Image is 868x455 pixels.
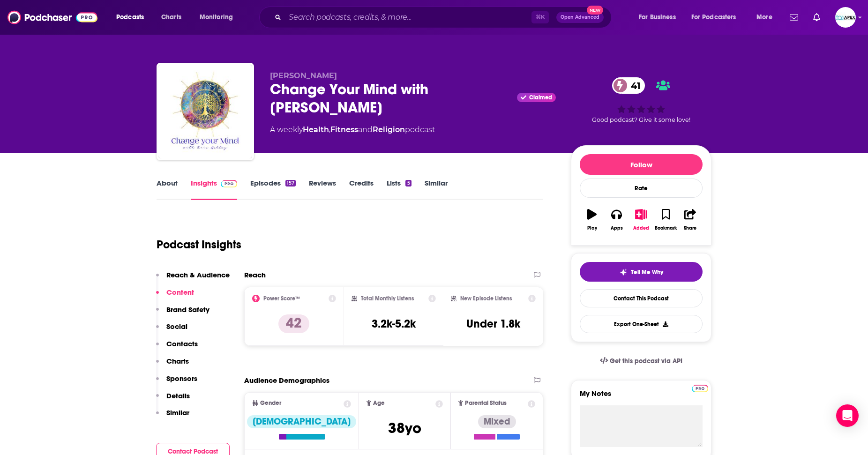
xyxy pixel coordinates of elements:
a: Episodes157 [250,179,296,200]
button: Bookmark [653,203,678,237]
a: Get this podcast via API [592,350,690,373]
h3: 3.2k-5.2k [372,317,416,331]
span: Open Advanced [561,15,599,20]
button: Follow [580,154,703,175]
div: 5 [405,180,411,186]
h2: Audience Demographics [244,376,329,385]
span: Monitoring [200,11,233,24]
div: A weekly podcast [270,124,435,135]
p: Sponsors [166,374,197,383]
div: Share [684,225,696,231]
img: tell me why sparkle [620,269,627,276]
img: Podchaser Pro [692,385,708,392]
a: Fitness [330,125,358,134]
span: New [587,6,604,15]
a: Religion [373,125,405,134]
button: Charts [156,357,189,374]
button: Similar [156,408,189,425]
h1: Podcast Insights [157,238,241,252]
span: Get this podcast via API [610,357,682,365]
button: Show profile menu [835,7,856,28]
a: Health [303,125,329,134]
span: Age [373,400,385,406]
span: and [358,125,373,134]
input: Search podcasts, credits, & more... [285,10,531,25]
p: Content [166,288,194,297]
div: Open Intercom Messenger [836,404,859,427]
button: Open AdvancedNew [556,12,604,23]
button: open menu [632,10,688,25]
button: Details [156,391,190,409]
button: open menu [193,10,245,25]
div: Mixed [478,415,516,428]
a: Credits [349,179,374,200]
button: Play [580,203,604,237]
span: Gender [260,400,281,406]
a: InsightsPodchaser Pro [191,179,237,200]
button: open menu [110,10,156,25]
h2: New Episode Listens [460,295,512,302]
button: Social [156,322,187,339]
h2: Reach [244,270,266,279]
div: Apps [611,225,623,231]
a: Similar [425,179,448,200]
div: Bookmark [655,225,677,231]
span: Tell Me Why [631,269,663,276]
span: For Podcasters [691,11,736,24]
span: , [329,125,330,134]
p: Charts [166,357,189,365]
div: 41Good podcast? Give it some love! [571,71,711,129]
span: More [756,11,772,24]
p: 42 [278,314,309,333]
button: Apps [604,203,629,237]
button: open menu [685,10,750,25]
p: Social [166,322,187,331]
span: 38 yo [388,419,421,437]
h2: Power Score™ [263,295,300,302]
span: ⌘ K [531,11,549,23]
span: Good podcast? Give it some love! [592,116,690,123]
span: Logged in as Apex [835,7,856,28]
a: Lists5 [387,179,411,200]
button: Added [629,203,653,237]
button: Brand Safety [156,305,210,322]
div: Added [633,225,649,231]
button: open menu [750,10,784,25]
p: Reach & Audience [166,270,230,279]
p: Brand Safety [166,305,210,314]
button: Contacts [156,339,198,357]
h3: Under 1.8k [466,317,520,331]
a: Charts [155,10,187,25]
button: Reach & Audience [156,270,230,288]
a: About [157,179,178,200]
a: 41 [612,77,645,94]
img: Podchaser - Follow, Share and Rate Podcasts [7,8,97,26]
img: Podchaser Pro [221,180,237,187]
span: Claimed [529,95,552,100]
button: tell me why sparkleTell Me Why [580,262,703,282]
label: My Notes [580,389,703,405]
span: 41 [621,77,645,94]
p: Similar [166,408,189,417]
span: [PERSON_NAME] [270,71,337,80]
img: Change Your Mind with Kris Ashley [158,65,252,158]
div: Play [587,225,597,231]
button: Share [678,203,703,237]
button: Content [156,288,194,305]
span: Parental Status [465,400,507,406]
a: Show notifications dropdown [809,9,824,25]
div: 157 [285,180,296,186]
p: Details [166,391,190,400]
div: Rate [580,179,703,198]
img: User Profile [835,7,856,28]
span: For Business [639,11,676,24]
button: Sponsors [156,374,197,391]
p: Contacts [166,339,198,348]
h2: Total Monthly Listens [361,295,414,302]
a: Show notifications dropdown [786,9,802,25]
span: Charts [161,11,181,24]
div: [DEMOGRAPHIC_DATA] [247,415,356,428]
span: Podcasts [116,11,144,24]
